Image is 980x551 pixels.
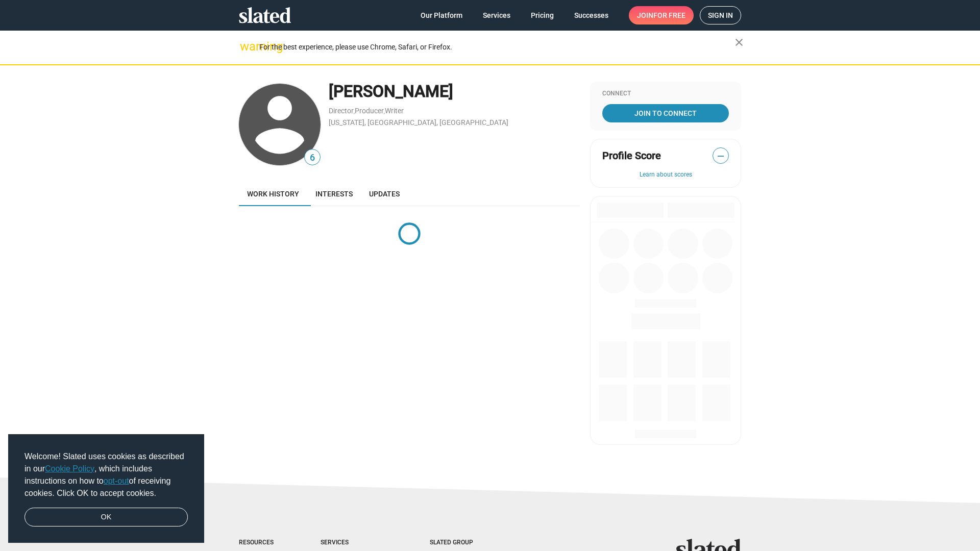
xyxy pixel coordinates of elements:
a: Pricing [523,6,562,24]
a: opt-out [104,477,129,485]
div: Slated Group [430,539,499,547]
a: Director [329,107,354,115]
span: 6 [305,151,320,165]
span: Work history [247,190,299,198]
div: Resources [239,539,280,547]
a: Sign in [700,6,741,24]
a: Successes [566,6,617,24]
a: Writer [385,107,404,115]
span: Successes [574,6,608,24]
span: , [384,109,385,114]
a: Work history [239,182,307,206]
div: For the best experience, please use Chrome, Safari, or Firefox. [259,40,735,54]
span: — [713,149,728,163]
span: , [354,109,355,114]
a: Join To Connect [602,104,729,122]
span: Join [637,6,685,24]
div: cookieconsent [8,434,204,543]
a: dismiss cookie message [24,508,188,527]
a: Joinfor free [629,6,694,24]
a: Updates [361,182,408,206]
a: Cookie Policy [45,464,94,473]
span: Our Platform [421,6,462,24]
span: Pricing [531,6,554,24]
div: Connect [602,90,729,98]
div: Services [321,539,389,547]
span: Join To Connect [604,104,727,122]
a: Services [475,6,519,24]
a: Our Platform [412,6,471,24]
span: Services [483,6,510,24]
a: Producer [355,107,384,115]
span: Sign in [708,7,733,24]
mat-icon: warning [240,40,252,53]
a: [US_STATE], [GEOGRAPHIC_DATA], [GEOGRAPHIC_DATA] [329,118,508,127]
span: Profile Score [602,149,661,163]
button: Learn about scores [602,171,729,179]
span: Interests [315,190,353,198]
div: [PERSON_NAME] [329,81,580,103]
a: Interests [307,182,361,206]
mat-icon: close [733,36,745,48]
span: Welcome! Slated uses cookies as described in our , which includes instructions on how to of recei... [24,450,188,499]
span: Updates [369,190,400,198]
span: for free [653,6,685,24]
